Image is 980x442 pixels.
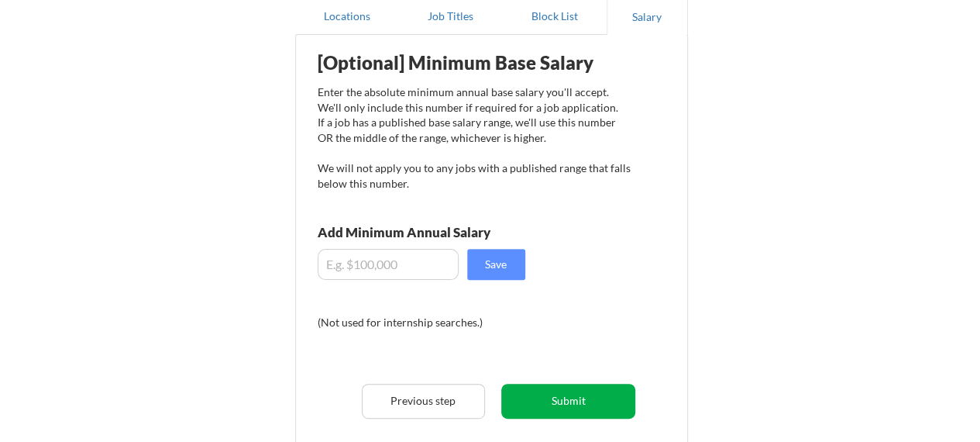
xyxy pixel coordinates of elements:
button: Previous step [362,384,485,419]
div: (Not used for internship searches.) [318,315,528,330]
div: [Optional] Minimum Base Salary [318,54,631,72]
div: Add Minimum Annual Salary [318,226,560,239]
button: Save [467,249,525,280]
input: E.g. $100,000 [318,249,459,280]
div: Enter the absolute minimum annual base salary you'll accept. We'll only include this number if re... [318,85,631,191]
button: Submit [501,384,635,419]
